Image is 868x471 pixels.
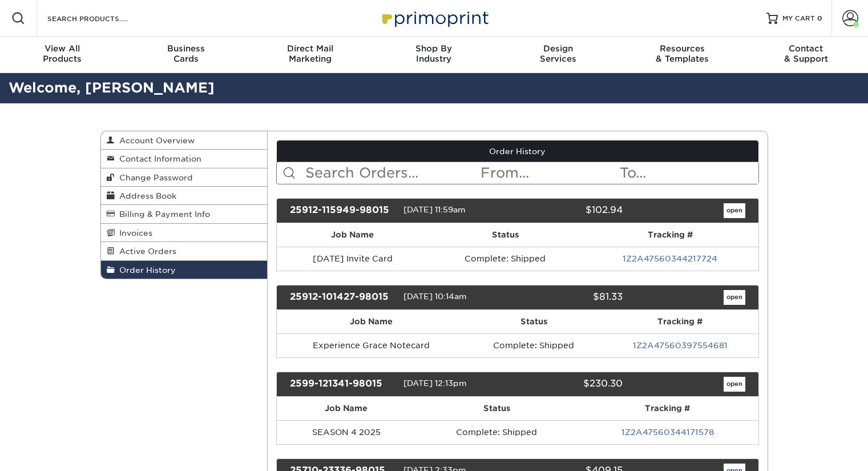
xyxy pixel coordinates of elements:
[101,205,268,223] a: Billing & Payment Info
[281,290,403,305] div: 25912-101427-98015
[429,247,582,271] td: Complete: Shipped
[115,228,152,237] span: Invoices
[582,223,758,247] th: Tracking #
[101,131,268,150] a: Account Overview
[124,37,248,73] a: BusinessCards
[281,377,403,392] div: 2599-121341-98015
[416,397,577,420] th: Status
[466,333,601,357] td: Complete: Shipped
[744,37,868,73] a: Contact& Support
[115,173,193,182] span: Change Password
[782,14,815,23] span: MY CART
[724,203,745,218] a: open
[623,254,717,263] a: 1Z2A47560344217724
[46,11,158,25] input: SEARCH PRODUCTS.....
[277,247,429,271] td: [DATE] Invite Card
[372,43,496,64] div: Industry
[466,310,601,333] th: Status
[101,187,268,205] a: Address Book
[101,224,268,242] a: Invoices
[403,292,467,301] span: [DATE] 10:14am
[633,341,728,350] a: 1Z2A47560397554681
[277,310,466,333] th: Job Name
[248,43,372,64] div: Marketing
[496,37,620,73] a: DesignServices
[744,43,868,54] span: Contact
[416,420,577,444] td: Complete: Shipped
[101,242,268,260] a: Active Orders
[115,136,195,145] span: Account Overview
[304,162,479,184] input: Search Orders...
[509,203,631,218] div: $102.94
[115,265,176,275] span: Order History
[496,43,620,54] span: Design
[101,150,268,168] a: Contact Information
[101,261,268,279] a: Order History
[509,290,631,305] div: $81.33
[281,203,403,218] div: 25912-115949-98015
[101,168,268,187] a: Change Password
[372,43,496,54] span: Shop By
[377,6,491,30] img: Primoprint
[620,37,744,73] a: Resources& Templates
[724,377,745,392] a: open
[277,223,429,247] th: Job Name
[620,43,744,54] span: Resources
[429,223,582,247] th: Status
[621,428,714,437] a: 1Z2A47560344171578
[124,43,248,64] div: Cards
[115,154,201,163] span: Contact Information
[479,162,619,184] input: From...
[602,310,758,333] th: Tracking #
[277,397,416,420] th: Job Name
[277,420,416,444] td: SEASON 4 2025
[115,247,176,256] span: Active Orders
[124,43,248,54] span: Business
[372,37,496,73] a: Shop ByIndustry
[277,140,758,162] a: Order History
[724,290,745,305] a: open
[509,377,631,392] div: $230.30
[619,162,758,184] input: To...
[277,333,466,357] td: Experience Grace Notecard
[577,397,758,420] th: Tracking #
[248,43,372,54] span: Direct Mail
[248,37,372,73] a: Direct MailMarketing
[115,191,176,200] span: Address Book
[403,205,466,214] span: [DATE] 11:59am
[403,379,467,388] span: [DATE] 12:13pm
[620,43,744,64] div: & Templates
[496,43,620,64] div: Services
[817,14,822,22] span: 0
[744,43,868,64] div: & Support
[115,210,210,219] span: Billing & Payment Info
